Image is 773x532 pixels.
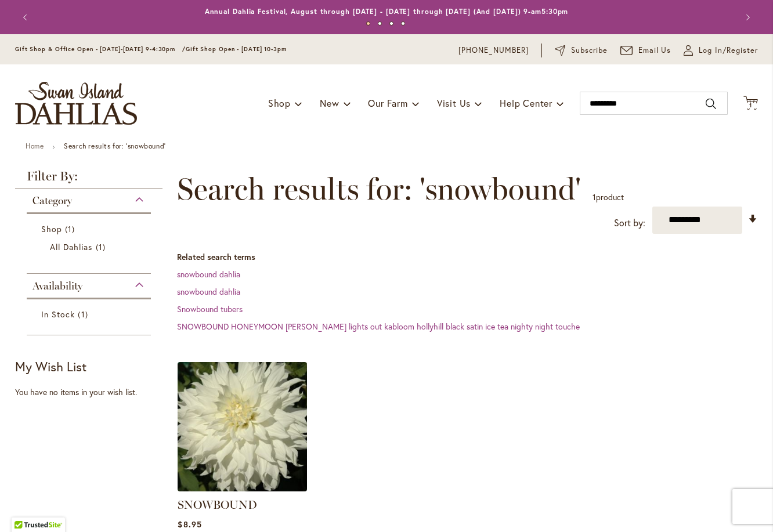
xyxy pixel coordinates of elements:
[177,321,580,332] a: SNOWBOUND HONEYMOON [PERSON_NAME] lights out kabloom hollyhill black satin ice tea nighty night t...
[15,82,137,125] a: store logo
[378,21,382,26] button: 2 of 4
[177,303,243,314] a: Snowbound tubers
[96,241,109,253] span: 1
[500,97,552,109] span: Help Center
[177,172,581,207] span: Search results for: 'snowbound'
[9,491,41,523] iframe: Launch Accessibility Center
[437,97,471,109] span: Visit Us
[571,45,608,56] span: Subscribe
[178,483,307,494] a: Snowbound
[268,97,291,109] span: Shop
[41,223,139,235] a: Shop
[177,269,240,280] a: snowbound dahlia
[78,308,91,320] span: 1
[65,223,78,235] span: 1
[699,45,758,56] span: Log In/Register
[401,21,405,26] button: 4 of 4
[15,386,170,398] div: You have no items in your wish list.
[41,308,139,320] a: In Stock 1
[177,251,758,263] dt: Related search terms
[41,223,62,234] span: Shop
[620,45,671,56] a: Email Us
[389,21,393,26] button: 3 of 4
[50,241,131,253] a: All Dahlias
[64,142,166,150] strong: Search results for: 'snowbound'
[32,280,82,292] span: Availability
[614,212,645,234] label: Sort by:
[638,45,671,56] span: Email Us
[178,498,257,512] a: SNOWBOUND
[177,286,240,297] a: snowbound dahlia
[743,96,758,111] button: 1
[175,359,310,494] img: Snowbound
[366,21,370,26] button: 1 of 4
[749,102,752,109] span: 1
[15,170,162,189] strong: Filter By:
[15,358,86,375] strong: My Wish List
[368,97,407,109] span: Our Farm
[735,6,758,29] button: Next
[205,7,569,16] a: Annual Dahlia Festival, August through [DATE] - [DATE] through [DATE] (And [DATE]) 9-am5:30pm
[41,309,75,320] span: In Stock
[26,142,44,150] a: Home
[593,191,596,202] span: 1
[178,519,201,530] span: $8.95
[555,45,608,56] a: Subscribe
[593,188,624,207] p: product
[15,6,38,29] button: Previous
[186,45,287,53] span: Gift Shop Open - [DATE] 10-3pm
[320,97,339,109] span: New
[50,241,93,252] span: All Dahlias
[684,45,758,56] a: Log In/Register
[32,194,72,207] span: Category
[458,45,529,56] a: [PHONE_NUMBER]
[15,45,186,53] span: Gift Shop & Office Open - [DATE]-[DATE] 9-4:30pm /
